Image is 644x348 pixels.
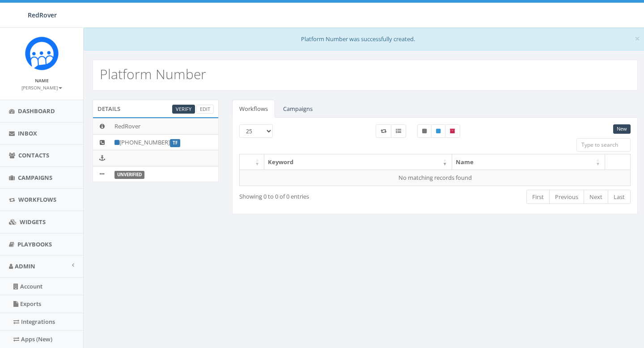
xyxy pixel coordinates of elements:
[18,151,49,159] span: Contacts
[18,195,56,204] span: Workflows
[100,67,206,81] h2: Platform Number
[431,124,445,138] label: Published
[445,124,460,138] label: Archived
[635,34,640,43] button: Close
[35,77,49,84] small: Name
[584,190,608,204] a: Next
[526,190,550,204] a: First
[549,190,584,204] a: Previous
[240,170,631,186] td: No matching records found
[21,85,62,91] small: [PERSON_NAME]
[376,124,391,138] label: Workflow
[576,138,631,152] input: Type to search
[239,189,394,201] div: Showing 0 to 0 of 0 entries
[111,119,218,135] td: RedRover
[264,154,452,170] th: Keyword: activate to sort column ascending
[114,171,144,179] label: Unverified
[635,32,640,45] span: ×
[232,100,275,118] a: Workflows
[20,218,46,226] span: Widgets
[17,240,52,248] span: Playbooks
[28,11,57,19] span: RedRover
[170,139,180,147] label: TF
[18,174,52,182] span: Campaigns
[608,190,631,204] a: Last
[18,129,37,137] span: Inbox
[240,154,264,170] th: : activate to sort column ascending
[276,100,320,118] a: Campaigns
[417,124,432,138] label: Unpublished
[25,37,59,70] img: Rally_Corp_Icon.png
[15,262,35,270] span: Admin
[21,83,62,91] a: [PERSON_NAME]
[196,105,214,114] a: Edit
[391,124,406,138] label: Menu
[93,100,219,118] div: Details
[111,134,218,150] td: [PHONE_NUMBER]
[18,107,55,115] span: Dashboard
[613,124,631,134] a: New
[452,154,605,170] th: Name: activate to sort column ascending
[172,105,195,114] a: Verify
